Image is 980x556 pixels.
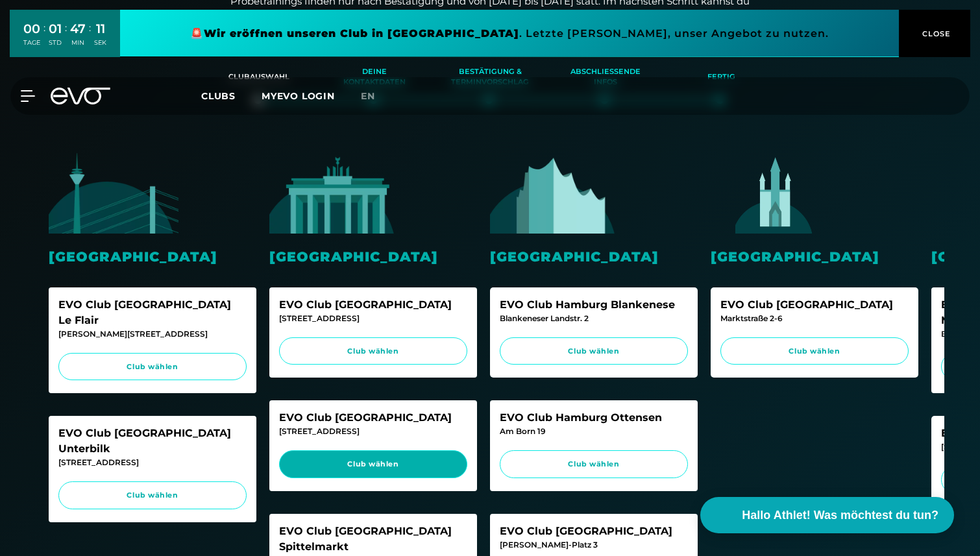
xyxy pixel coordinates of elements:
[58,328,247,340] div: [PERSON_NAME][STREET_ADDRESS]
[70,38,86,47] div: MIN
[58,426,247,457] div: EVO Club [GEOGRAPHIC_DATA] Unterbilk
[269,152,399,234] img: evofitness
[720,313,909,324] div: Marktstraße 2-6
[291,346,455,357] span: Club wählen
[43,21,45,55] div: :
[279,297,467,313] div: EVO Club [GEOGRAPHIC_DATA]
[279,524,467,555] div: EVO Club [GEOGRAPHIC_DATA] Spittelmarkt
[500,297,688,313] div: EVO Club Hamburg Blankenese
[742,507,938,524] span: Hallo Athlet! Was möchtest du tun?
[279,450,467,478] a: Club wählen
[49,19,62,38] div: 01
[733,346,896,357] span: Club wählen
[65,21,67,55] div: :
[899,10,970,57] button: CLOSE
[500,539,688,551] div: [PERSON_NAME]-Platz 3
[700,497,954,533] button: Hallo Athlet! Was möchtest du tun?
[500,426,688,437] div: Am Born 19
[711,152,840,234] img: evofitness
[500,524,688,539] div: EVO Club [GEOGRAPHIC_DATA]
[23,38,40,47] div: TAGE
[49,38,62,47] div: STD
[49,152,178,234] img: evofitness
[711,247,918,267] div: [GEOGRAPHIC_DATA]
[490,152,620,234] img: evofitness
[58,481,247,509] a: Club wählen
[291,459,455,470] span: Club wählen
[201,90,262,102] a: Clubs
[512,346,676,357] span: Club wählen
[71,361,234,372] span: Club wählen
[23,19,40,38] div: 00
[361,90,375,102] span: en
[201,90,236,102] span: Clubs
[58,297,247,328] div: EVO Club [GEOGRAPHIC_DATA] Le Flair
[500,313,688,324] div: Blankeneser Landstr. 2
[71,490,234,501] span: Club wählen
[279,410,467,426] div: EVO Club [GEOGRAPHIC_DATA]
[490,247,698,267] div: [GEOGRAPHIC_DATA]
[279,313,467,324] div: [STREET_ADDRESS]
[70,19,86,38] div: 47
[720,337,909,365] a: Club wählen
[720,297,909,313] div: EVO Club [GEOGRAPHIC_DATA]
[919,28,951,40] span: CLOSE
[500,410,688,426] div: EVO Club Hamburg Ottensen
[58,457,247,468] div: [STREET_ADDRESS]
[269,247,477,267] div: [GEOGRAPHIC_DATA]
[94,38,106,47] div: SEK
[279,337,467,365] a: Club wählen
[58,353,247,381] a: Club wählen
[500,337,688,365] a: Club wählen
[361,89,391,104] a: en
[262,90,335,102] a: MYEVO LOGIN
[94,19,106,38] div: 11
[500,450,688,478] a: Club wählen
[49,247,256,267] div: [GEOGRAPHIC_DATA]
[279,426,467,437] div: [STREET_ADDRESS]
[89,21,91,55] div: :
[512,459,676,470] span: Club wählen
